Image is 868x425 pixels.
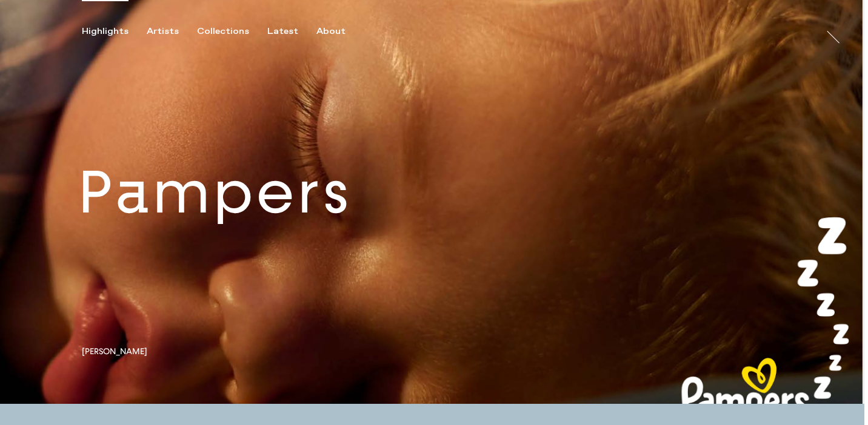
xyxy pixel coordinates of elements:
[267,26,298,37] div: Latest
[267,26,316,37] button: Latest
[147,26,197,37] button: Artists
[82,26,147,37] button: Highlights
[82,26,129,37] div: Highlights
[147,26,179,37] div: Artists
[316,26,364,37] button: About
[197,26,249,37] div: Collections
[316,26,346,37] div: About
[197,26,267,37] button: Collections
